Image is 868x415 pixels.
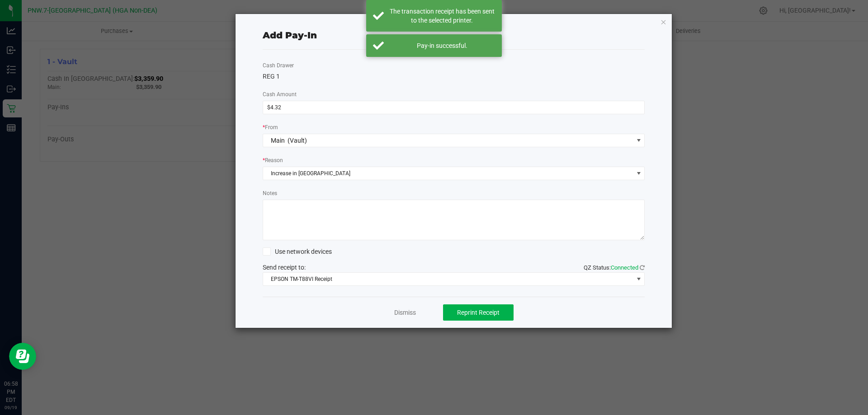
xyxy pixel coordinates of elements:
[263,28,317,42] div: Add Pay-In
[584,264,645,271] span: QZ Status:
[263,264,306,271] span: Send receipt to:
[263,156,283,164] label: Reason
[288,137,307,144] span: (Vault)
[263,247,332,256] label: Use network devices
[263,72,645,81] div: REG 1
[9,343,36,370] iframe: Resource center
[457,309,500,316] span: Reprint Receipt
[263,123,278,131] label: From
[263,273,633,285] span: EPSON TM-T88VI Receipt
[263,167,633,180] span: Increase in [GEOGRAPHIC_DATA]
[443,304,514,321] button: Reprint Receipt
[389,41,495,50] div: Pay-in successful.
[271,137,285,144] span: Main
[263,189,277,197] label: Notes
[389,7,495,25] div: The transaction receipt has been sent to the selected printer.
[263,61,294,70] label: Cash Drawer
[394,308,416,317] a: Dismiss
[611,264,638,271] span: Connected
[263,91,297,98] span: Cash Amount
